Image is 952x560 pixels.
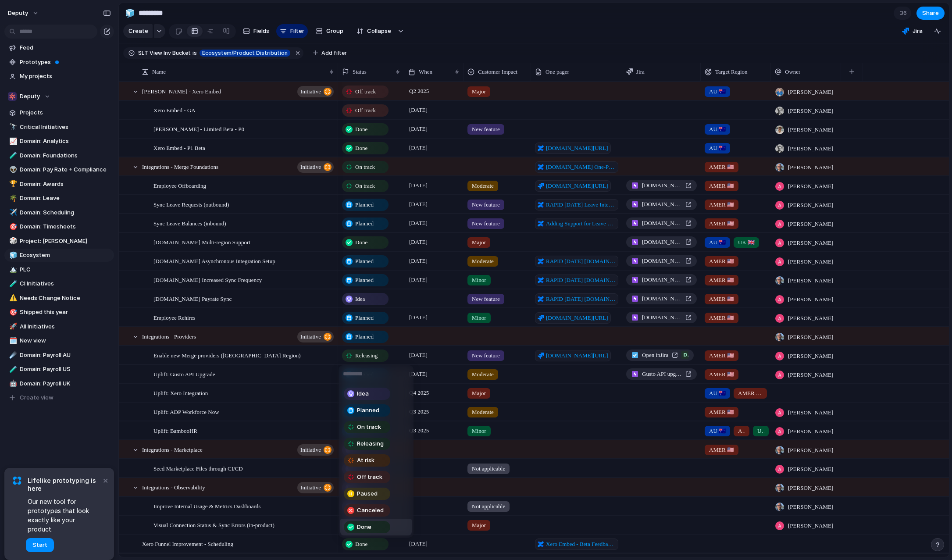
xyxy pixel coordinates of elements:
[357,439,384,448] span: Releasing
[357,389,369,398] span: Idea
[357,423,381,432] span: On track
[357,456,374,465] span: At risk
[357,506,384,515] span: Canceled
[357,523,371,531] span: Done
[357,406,379,415] span: Planned
[357,473,382,482] span: Off track
[357,489,378,498] span: Paused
